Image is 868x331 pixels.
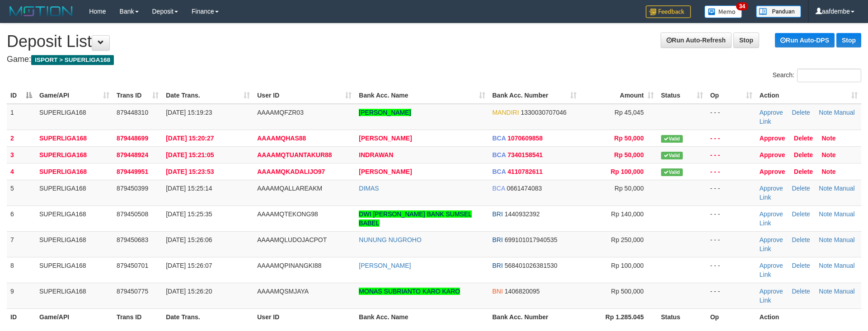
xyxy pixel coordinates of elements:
[661,135,683,143] span: Valid transaction
[7,205,36,231] td: 6
[661,152,683,159] span: Valid transaction
[257,109,304,116] span: AAAAMQFZR03
[792,185,810,192] a: Delete
[507,151,543,159] span: Copy 7340158541 to clipboard
[257,236,327,243] span: AAAAMQLUDOJACPOT
[760,168,785,175] a: Approve
[166,185,212,192] span: [DATE] 15:25:14
[760,109,855,125] a: Manual Link
[611,168,644,175] span: Rp 100,000
[707,146,756,163] td: - - -
[489,308,580,325] th: Bank Acc. Number
[704,5,742,18] img: Button%20Memo.svg
[355,308,488,325] th: Bank Acc. Name
[657,308,707,325] th: Status
[7,257,36,283] td: 8
[7,55,861,64] h4: Game:
[611,210,643,218] span: Rp 140,000
[580,308,657,325] th: Rp 1.285.045
[162,308,253,325] th: Date Trans.
[166,210,212,218] span: [DATE] 15:25:35
[760,236,783,243] a: Approve
[707,205,756,231] td: - - -
[614,135,643,142] span: Rp 50,000
[36,308,113,325] th: Game/API
[493,185,505,192] span: BCA
[7,87,36,104] th: ID: activate to sort column descending
[792,288,810,295] a: Delete
[760,262,783,269] a: Approve
[505,236,558,243] span: Copy 699101017940535 to clipboard
[733,33,759,48] a: Stop
[7,146,36,163] td: 3
[257,168,325,175] span: AAAAMQKADALIJO97
[707,130,756,146] td: - - -
[794,168,813,175] a: Delete
[36,163,113,180] td: SUPERLIGA168
[505,210,540,218] span: Copy 1440932392 to clipboard
[822,168,836,175] a: Note
[7,180,36,205] td: 5
[355,87,488,104] th: Bank Acc. Name: activate to sort column ascending
[257,185,322,192] span: AAAAMQALLAREAKM
[117,135,148,142] span: 879448699
[792,210,810,218] a: Delete
[7,231,36,257] td: 7
[7,5,75,18] img: MOTION_logo.png
[117,151,148,159] span: 879448924
[615,109,644,116] span: Rp 45,045
[493,288,503,295] span: BNI
[819,288,832,295] a: Note
[7,283,36,308] td: 9
[707,308,756,325] th: Op
[493,262,503,269] span: BRI
[611,262,643,269] span: Rp 100,000
[113,87,162,104] th: Trans ID: activate to sort column ascending
[359,185,379,192] a: DIMAS
[493,168,506,175] span: BCA
[166,288,212,295] span: [DATE] 15:26:20
[493,151,506,159] span: BCA
[736,2,748,10] span: 34
[836,33,861,47] a: Stop
[580,87,657,104] th: Amount: activate to sort column ascending
[117,210,148,218] span: 879450508
[507,135,543,142] span: Copy 1070609858 to clipboard
[7,104,36,130] td: 1
[707,87,756,104] th: Op: activate to sort column ascending
[117,236,148,243] span: 879450683
[166,151,214,159] span: [DATE] 15:21:05
[760,185,855,201] a: Manual Link
[611,236,643,243] span: Rp 250,000
[707,180,756,205] td: - - -
[707,163,756,180] td: - - -
[760,185,783,192] a: Approve
[819,262,832,269] a: Note
[760,262,855,278] a: Manual Link
[117,262,148,269] span: 879450701
[166,109,212,116] span: [DATE] 15:19:23
[819,109,832,116] a: Note
[507,168,543,175] span: Copy 4110782611 to clipboard
[794,151,813,159] a: Delete
[493,109,519,116] span: MANDIRI
[36,283,113,308] td: SUPERLIGA168
[819,185,832,192] a: Note
[117,288,148,295] span: 879450775
[661,33,732,48] a: Run Auto-Refresh
[756,308,861,325] th: Action
[7,308,36,325] th: ID
[7,130,36,146] td: 2
[359,262,411,269] a: [PERSON_NAME]
[36,146,113,163] td: SUPERLIGA168
[253,87,355,104] th: User ID: activate to sort column ascending
[493,236,503,243] span: BRI
[257,151,332,159] span: AAAAMQTUANTAKUR88
[773,69,861,82] label: Search:
[113,308,162,325] th: Trans ID
[166,236,212,243] span: [DATE] 15:26:06
[117,185,148,192] span: 879450399
[36,130,113,146] td: SUPERLIGA168
[493,135,506,142] span: BCA
[36,180,113,205] td: SUPERLIGA168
